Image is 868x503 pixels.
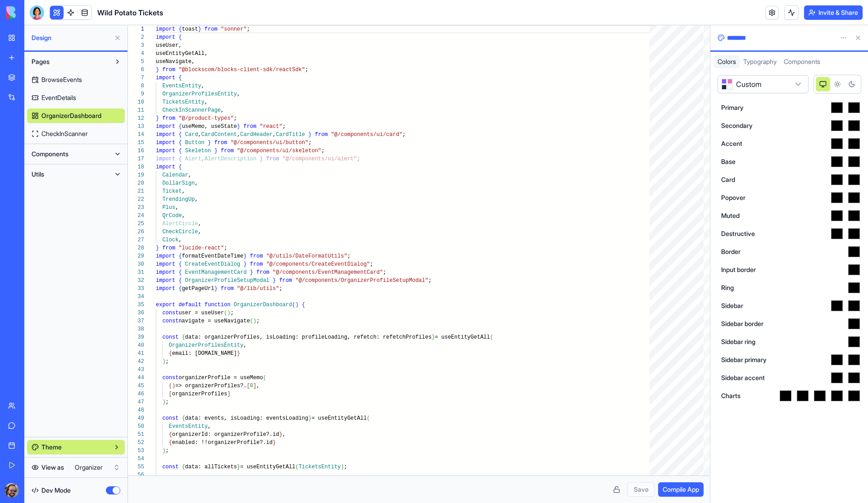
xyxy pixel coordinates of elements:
[315,131,328,138] span: from
[166,358,169,365] span: ;
[221,285,234,292] span: from
[128,244,144,252] div: 28
[178,318,250,324] span: navigate = useNavigate
[128,382,144,390] div: 45
[188,172,191,178] span: ,
[224,310,227,316] span: (
[347,253,350,259] span: ;
[178,285,182,292] span: {
[402,131,405,138] span: ;
[205,302,231,308] span: function
[169,350,172,357] span: {
[273,277,276,284] span: }
[490,334,493,340] span: (
[205,156,256,162] span: AlertDescription
[428,277,432,284] span: ;
[128,333,144,341] div: 39
[221,148,234,154] span: from
[243,261,246,267] span: }
[721,247,741,256] label: Border
[208,140,211,146] span: }
[128,317,144,325] div: 37
[182,334,185,340] span: {
[253,318,256,324] span: )
[214,148,218,154] span: }
[162,99,205,105] span: TicketsEntity
[237,131,240,138] span: ,
[357,156,360,162] span: ;
[156,75,175,81] span: import
[156,277,175,284] span: import
[279,285,282,292] span: ;
[178,34,182,41] span: {
[182,26,198,32] span: toast
[182,415,185,421] span: {
[721,211,740,220] label: Muted
[41,111,101,120] span: OrganizerDashboard
[162,399,165,405] span: )
[128,33,144,41] div: 2
[205,99,208,105] span: ,
[162,213,182,219] span: QrCode
[256,269,269,276] span: from
[201,131,237,138] span: CardContent
[156,115,159,122] span: }
[128,90,144,98] div: 9
[721,175,735,184] label: Card
[182,464,185,470] span: {
[128,228,144,236] div: 26
[128,195,144,204] div: 22
[658,482,704,497] button: Compile App
[198,26,201,32] span: }
[162,310,178,316] span: const
[128,463,144,471] div: 55
[6,6,62,19] img: logo
[162,464,178,470] span: const
[128,41,144,50] div: 3
[185,277,269,284] span: OrganizerProfileSetupModal
[156,131,175,138] span: import
[185,131,198,138] span: Card
[331,131,402,138] span: "@/components/ui/card"
[830,77,845,91] button: Light theme
[227,310,230,316] span: )
[383,269,386,276] span: ;
[201,83,205,89] span: ,
[162,180,195,186] span: DollarSign
[162,221,198,227] span: AlertCircle
[169,342,244,349] span: OrganizerProfilesEntity
[178,237,182,243] span: ,
[128,358,144,366] div: 42
[231,310,234,316] span: ;
[128,260,144,268] div: 30
[169,431,172,438] span: {
[721,301,743,310] label: Sidebar
[128,187,144,195] div: 21
[128,50,144,58] div: 4
[845,77,859,91] button: Dark theme
[198,229,201,235] span: ,
[175,383,246,389] span: => organizerProfiles?.
[178,26,182,32] span: {
[169,440,172,446] span: {
[128,439,144,447] div: 52
[198,131,201,138] span: ,
[237,464,240,470] span: }
[195,196,198,203] span: ,
[128,447,144,455] div: 53
[178,75,182,81] span: {
[162,188,182,195] span: Ticket
[302,302,305,308] span: {
[172,440,273,446] span: enabled: !!organizerProfile?.id
[128,139,144,147] div: 15
[128,163,144,171] div: 18
[128,147,144,155] div: 16
[27,91,125,105] a: EventDetails
[27,127,125,141] a: CheckInScanner
[178,131,182,138] span: {
[156,67,159,73] span: }
[250,269,253,276] span: }
[243,253,246,259] span: }
[721,283,734,292] label: Ring
[128,114,144,122] div: 12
